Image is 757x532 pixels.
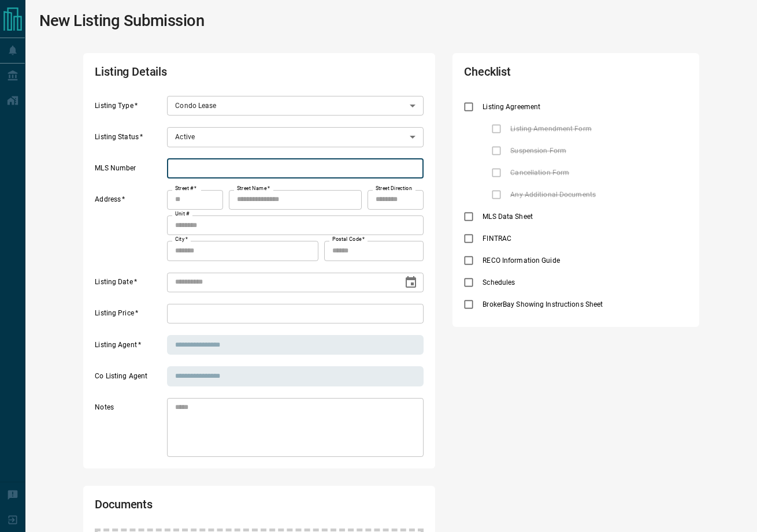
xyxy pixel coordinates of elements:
label: Postal Code [332,236,365,243]
span: Suspension Form [507,146,569,156]
label: Listing Status [95,132,164,147]
h1: New Listing Submission [39,12,205,30]
span: Schedules [480,277,518,288]
label: Co Listing Agent [95,371,164,386]
div: Condo Lease [167,96,424,116]
label: Notes [95,403,164,457]
span: Listing Agreement [480,102,543,112]
label: City [175,236,188,243]
button: Choose date [399,271,422,294]
label: Unit # [175,210,190,218]
label: Street Name [237,185,270,192]
label: Listing Agent [95,340,164,355]
label: Listing Date [95,277,164,292]
label: Street Direction [376,185,412,192]
span: Listing Amendment Form [507,124,594,134]
h2: Listing Details [95,65,292,84]
span: Cancellation Form [507,168,572,178]
span: Any Additional Documents [507,189,599,200]
label: Address [95,195,164,261]
label: MLS Number [95,163,164,178]
span: BrokerBay Showing Instructions Sheet [480,299,606,310]
h2: Documents [95,497,292,517]
label: Street # [175,185,196,192]
span: MLS Data Sheet [480,211,536,222]
span: RECO Information Guide [480,255,562,266]
label: Listing Price [95,308,164,323]
label: Listing Type [95,101,164,116]
h2: Checklist [464,65,598,84]
span: FINTRAC [480,233,514,244]
div: Active [167,127,424,147]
